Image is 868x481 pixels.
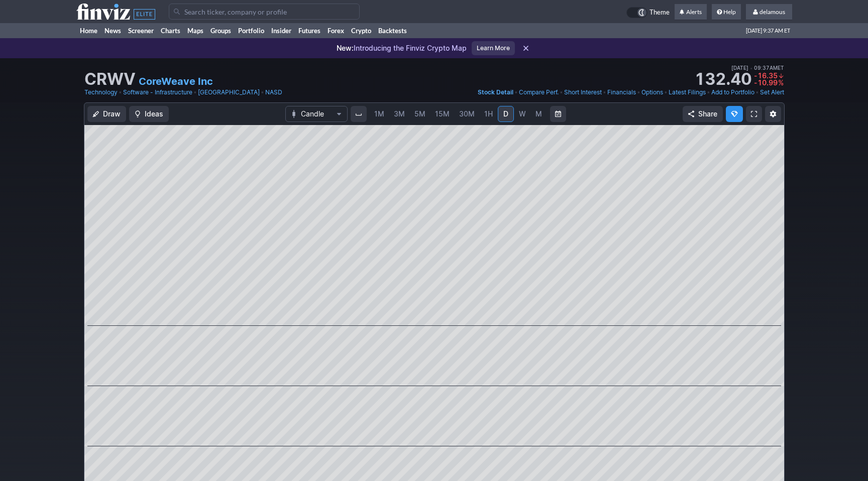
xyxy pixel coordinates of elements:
[478,88,513,96] span: Stock Detail
[550,106,566,122] button: Range
[746,4,792,20] a: delamous
[750,65,752,71] span: •
[694,71,751,87] strong: 132.40
[337,43,467,53] p: Introducing the Finviz Crypto Map
[184,23,207,38] a: Maps
[324,23,348,38] a: Forex
[375,23,410,38] a: Backtests
[351,106,367,122] button: Interval
[193,87,197,97] span: •
[731,63,784,72] span: [DATE] 09:37AM ET
[337,44,354,52] span: New:
[626,7,670,18] a: Theme
[301,109,332,119] span: Candle
[669,88,706,96] span: Latest Filings
[564,87,602,97] a: Short Interest
[707,87,710,97] span: •
[759,8,785,16] span: delamous
[712,4,741,20] a: Help
[157,23,184,38] a: Charts
[370,106,389,122] a: 1M
[123,87,192,97] a: Software - Infrastructure
[478,87,513,97] a: Stock Detail
[139,74,213,88] a: CoreWeave Inc
[472,41,515,55] a: Learn More
[778,78,784,87] span: %
[394,109,405,118] span: 3M
[498,106,514,122] a: D
[726,106,743,122] button: Explore new features
[261,87,264,97] span: •
[101,23,125,38] a: News
[519,109,526,118] span: W
[711,87,754,97] a: Add to Portfolio
[455,106,479,122] a: 30M
[103,109,121,119] span: Draw
[268,23,295,38] a: Insider
[514,87,518,97] span: •
[754,71,778,80] span: -16.35
[683,106,723,122] button: Share
[675,4,707,20] a: Alerts
[389,106,409,122] a: 3M
[459,109,475,118] span: 30M
[125,23,157,38] a: Screener
[410,106,430,122] a: 5M
[765,106,781,122] button: Chart Settings
[87,106,126,122] button: Draw
[560,87,563,97] span: •
[637,87,640,97] span: •
[746,106,762,122] a: Fullscreen
[235,23,268,38] a: Portfolio
[649,7,670,18] span: Theme
[348,23,375,38] a: Crypto
[285,106,348,122] button: Chart Type
[84,71,136,87] h1: CRWV
[607,87,636,97] a: Financials
[169,4,360,20] input: Search
[519,88,559,96] span: Compare Perf.
[754,78,778,87] span: -10.99
[295,23,324,38] a: Futures
[755,87,759,97] span: •
[198,87,260,97] a: [GEOGRAPHIC_DATA]
[641,87,663,97] a: Options
[119,87,122,97] span: •
[514,106,530,122] a: W
[669,87,706,97] a: Latest Filings
[519,87,559,97] a: Compare Perf.
[129,106,169,122] button: Ideas
[664,87,668,97] span: •
[503,109,508,118] span: D
[746,23,790,38] span: [DATE] 9:37 AM ET
[265,87,282,97] a: NASD
[435,109,450,118] span: 15M
[535,109,542,118] span: M
[145,109,163,119] span: Ideas
[603,87,606,97] span: •
[414,109,425,118] span: 5M
[430,106,454,122] a: 15M
[698,109,717,119] span: Share
[480,106,497,122] a: 1H
[207,23,235,38] a: Groups
[76,23,101,38] a: Home
[760,87,784,97] a: Set Alert
[531,106,547,122] a: M
[374,109,384,118] span: 1M
[484,109,493,118] span: 1H
[84,87,118,97] a: Technology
